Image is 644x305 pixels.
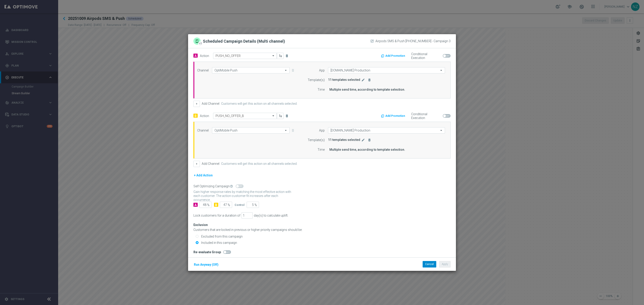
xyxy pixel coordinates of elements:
[361,78,365,82] i: edit
[228,203,230,207] span: %
[193,173,213,178] button: + Add Action
[193,54,198,58] span: A
[193,223,223,227] div: Exclusion
[231,184,236,189] button: help_outline
[439,261,451,267] button: Apply
[193,114,198,118] span: B
[285,114,289,118] i: delete_forever
[212,67,290,73] input: Select channel
[254,203,257,207] span: %
[193,262,219,267] button: Run Anyway (Off)
[423,261,436,267] button: Cancel
[193,228,451,232] div: Customers that are locked in previous or higher priority campaigns should be:
[197,69,209,72] label: Channel
[230,185,233,188] i: help_outline
[381,113,407,118] button: Add Promotion
[221,162,297,166] label: Customers will get this action on all channels selected.
[284,67,288,73] i: arrow_drop_down
[193,214,240,217] div: Lock customers for a duration of
[193,101,200,107] button: +
[370,39,374,43] a: launch
[202,162,219,166] label: Add Channel
[213,113,277,119] ng-select: PUSH_NO_OFFER_B
[328,67,445,73] input: Select app
[308,78,325,82] label: Template(s)
[285,53,290,58] button: delete_forever
[285,54,289,58] i: delete_forever
[254,214,288,217] div: day(s) to calculate uplift.
[361,138,365,142] i: edit
[285,113,290,119] button: delete_forever
[193,190,294,202] p: Gain higher response rates by matching the most effective action with each customer. The action-c...
[318,148,325,152] label: Time
[198,41,203,46] div: +1
[284,127,288,133] i: arrow_drop_down
[375,39,451,43] span: Airpods SMS & Push [PHONE_NUMBER] - Campaign 3
[361,138,366,142] button: edit
[207,203,210,207] span: %
[328,138,360,142] span: 11 templates selected
[235,203,244,207] div: Control
[213,53,277,59] ng-select: PUSH_NO_OFFER
[318,88,325,92] label: Time
[212,127,290,134] input: Select channel
[203,39,285,45] h2: Scheduled Campaign Details (Multi channel)
[193,203,198,207] div: A
[202,102,219,106] label: Add Channel
[329,148,445,152] div: Multiple send time, according to template selection.
[361,78,366,82] button: edit
[200,54,209,58] label: Action
[328,78,360,81] span: 11 templates selected
[368,138,371,142] i: delete_forever
[197,129,209,132] label: Channel
[308,138,325,142] label: Template(s)
[328,127,445,134] input: Select app
[439,67,444,73] i: arrow_drop_down
[200,234,243,238] label: Excluded from this campaign
[319,129,325,132] label: App
[368,78,371,82] i: delete_forever
[193,161,200,167] button: +
[329,88,445,92] div: Multiple send time, according to template selection.
[214,203,218,207] div: B
[193,250,221,254] div: Re-evaluate Group
[381,53,407,58] button: Add Promotion
[319,69,325,72] label: App
[193,184,230,188] div: Self Optimizing Campaign
[367,138,373,142] button: delete_forever
[200,114,209,118] label: Action
[439,127,444,133] i: arrow_drop_down
[200,241,237,245] label: Included in this campaign
[411,52,441,60] label: Conditional Execution
[367,78,373,82] button: delete_forever
[221,102,297,106] label: Customers will get this action on all channels selected.
[411,112,441,120] label: Conditional Execution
